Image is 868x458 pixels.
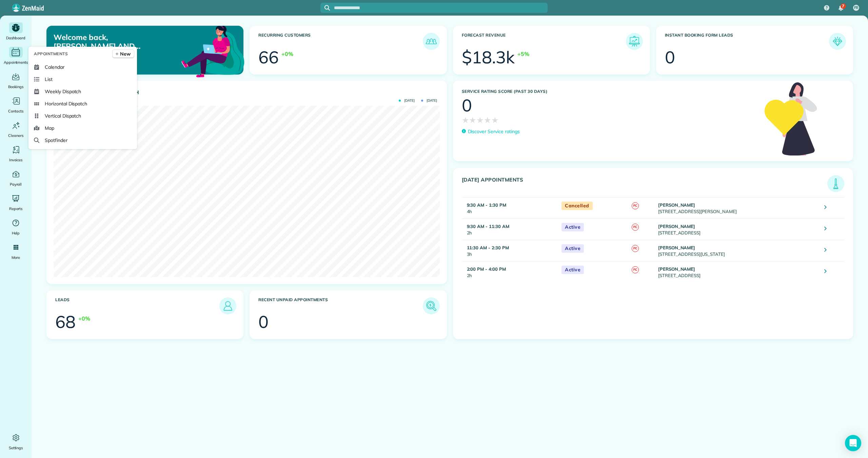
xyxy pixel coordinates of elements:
span: Contacts [8,108,23,114]
span: 7 [842,3,844,9]
img: icon_leads-1bed01f49abd5b7fead27621c3d59655bb73ed531f8eeb49469d10e621d6b896.png [221,299,235,313]
a: Cleaners [3,120,29,139]
h3: [DATE] Appointments [462,177,828,192]
h3: Recurring Customers [258,33,422,50]
span: Weekly Dispatch [45,88,81,95]
a: Map [31,122,134,134]
span: FB [854,5,859,11]
span: [DATE] [421,99,437,102]
svg: Focus search [324,5,330,11]
span: New [120,50,131,57]
td: 3h [462,240,558,261]
span: Help [12,230,20,236]
h3: Service Rating score (past 30 days) [462,89,758,94]
strong: 2:00 PM - 4:00 PM [467,266,506,272]
strong: [PERSON_NAME] [658,245,695,250]
span: Dashboard [6,35,25,41]
span: Settings [9,444,23,451]
strong: 11:30 AM - 2:30 PM [467,245,509,250]
span: Horizontal Dispatch [45,100,87,107]
span: Reports [9,205,23,212]
a: Help [3,217,29,236]
p: Discover Service ratings [468,128,520,135]
p: Welcome back, [PERSON_NAME] AND [PERSON_NAME]! [54,33,181,51]
div: $18.3k [462,49,515,66]
a: Dashboard [3,22,29,41]
span: Map [45,125,54,131]
td: [STREET_ADDRESS] [656,218,820,240]
span: Spotfinder [45,137,67,144]
div: +0% [281,50,293,58]
a: Weekly Dispatch [31,85,134,98]
span: Cancelled [561,202,593,210]
span: FC [632,224,639,231]
a: Appointments [3,47,29,66]
h3: Leads [55,297,219,314]
span: Bookings [8,83,24,90]
span: Payroll [10,181,22,188]
strong: [PERSON_NAME] [658,266,695,272]
span: Vertical Dispatch [45,112,81,119]
span: Active [561,244,584,253]
a: Spotfinder [31,134,134,146]
a: Vertical Dispatch [31,110,134,122]
span: ★ [484,114,491,126]
div: 0 [462,97,472,114]
a: Settings [3,432,29,451]
a: New [112,49,134,58]
td: [STREET_ADDRESS][PERSON_NAME] [656,197,820,218]
button: Focus search [320,5,330,11]
div: Open Intercom Messenger [845,435,861,451]
td: 2h [462,261,558,283]
span: Appointments [4,59,28,66]
td: 2h [462,218,558,240]
span: List [45,76,53,83]
span: Active [561,223,584,231]
a: Calendar [31,61,134,73]
span: Invoices [9,157,23,163]
strong: 9:30 AM - 1:30 PM [467,202,506,208]
a: List [31,73,134,85]
span: FC [632,245,639,252]
span: FC [632,202,639,209]
td: 4h [462,197,558,218]
span: ★ [491,114,499,126]
div: 0 [665,49,675,66]
img: icon_forecast_revenue-8c13a41c7ed35a8dcfafea3cbb826a0462acb37728057bba2d056411b612bbbe.png [628,35,641,48]
strong: [PERSON_NAME] [658,224,695,229]
span: ★ [469,114,476,126]
a: Reports [3,193,29,212]
a: Payroll [3,169,29,188]
img: dashboard_welcome-42a62b7d889689a78055ac9021e634bf52bae3f8056760290aed330b23ab8690.png [180,18,246,84]
h3: Recent unpaid appointments [258,297,422,314]
a: Horizontal Dispatch [31,98,134,110]
span: ★ [462,114,469,126]
div: 7 unread notifications [834,1,848,16]
span: Calendar [45,64,64,70]
a: Invoices [3,144,29,163]
span: Cleaners [8,132,23,139]
td: [STREET_ADDRESS][US_STATE] [656,240,820,261]
a: Discover Service ratings [462,128,520,135]
a: Contacts [3,96,29,114]
h3: Actual Revenue this month [55,89,440,96]
div: 0 [258,313,269,330]
a: Bookings [3,71,29,90]
span: ★ [476,114,484,126]
img: icon_unpaid_appointments-47b8ce3997adf2238b356f14209ab4cced10bd1f174958f3ca8f1d0dd7fffeee.png [425,299,438,313]
strong: [PERSON_NAME] [658,202,695,208]
img: icon_form_leads-04211a6a04a5b2264e4ee56bc0799ec3eb69b7e499cbb523a139df1d13a81ae0.png [831,35,844,48]
span: [DATE] [399,99,415,102]
div: +5% [517,50,529,58]
div: +0% [78,314,90,322]
h3: Forecast Revenue [462,33,626,50]
img: icon_todays_appointments-901f7ab196bb0bea1936b74009e4eb5ffbc2d2711fa7634e0d609ed5ef32b18b.png [829,177,843,190]
h3: Instant Booking Form Leads [665,33,829,50]
td: [STREET_ADDRESS] [656,261,820,283]
strong: 9:30 AM - 11:30 AM [467,224,509,229]
div: 66 [258,49,279,66]
img: icon_recurring_customers-cf858462ba22bcd05b5a5880d41d6543d210077de5bb9ebc9590e49fd87d84ed.png [425,35,438,48]
span: Appointments [34,50,68,57]
span: More [12,254,20,261]
span: Active [561,266,584,274]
